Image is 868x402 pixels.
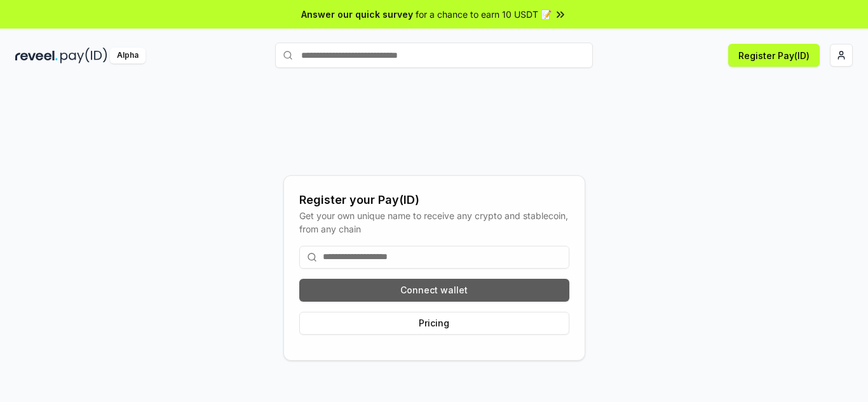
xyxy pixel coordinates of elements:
[299,279,569,302] button: Connect wallet
[301,8,413,21] span: Answer our quick survey
[60,48,107,64] img: pay_id
[299,209,569,236] div: Get your own unique name to receive any crypto and stablecoin, from any chain
[728,44,820,67] button: Register Pay(ID)
[110,48,146,64] div: Alpha
[15,48,58,64] img: reveel_dark
[416,8,552,21] span: for a chance to earn 10 USDT 📝
[299,191,569,209] div: Register your Pay(ID)
[299,312,569,335] button: Pricing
